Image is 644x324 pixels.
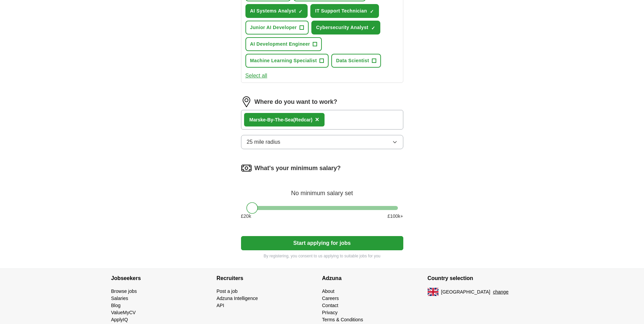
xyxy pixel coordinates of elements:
span: ✓ [299,9,303,14]
span: AI Development Engineer [250,41,310,48]
span: 25 mile radius [247,138,281,146]
button: Data Scientist [331,54,381,68]
span: Machine Learning Specialist [250,57,317,64]
a: Post a job [217,288,238,294]
a: Browse jobs [111,288,137,294]
span: × [315,116,319,123]
span: (Redcar) [293,117,312,122]
button: IT Support Technician✓ [310,4,379,18]
button: Machine Learning Specialist [245,54,329,68]
span: Cybersecurity Analyst [316,24,368,31]
a: Salaries [111,296,128,301]
span: Junior AI Developer [250,24,297,31]
button: change [493,288,508,296]
a: Terms & Conditions [322,317,363,322]
button: × [315,115,319,125]
img: location.png [241,96,252,107]
span: [GEOGRAPHIC_DATA] [441,288,491,296]
button: AI Systems Analyst✓ [245,4,308,18]
a: ValueMyCV [111,310,136,315]
h4: Country selection [428,269,533,288]
span: £ 20 k [241,213,251,220]
label: What's your minimum salary? [255,164,341,173]
a: Adzuna Intelligence [217,296,258,301]
a: ApplyIQ [111,317,128,322]
span: IT Support Technician [315,7,367,15]
span: Data Scientist [336,57,369,64]
button: AI Development Engineer [245,37,322,51]
img: salary.png [241,163,252,173]
a: Blog [111,303,121,308]
div: No minimum salary set [241,182,403,198]
span: £ 100 k+ [387,213,403,220]
label: Where do you want to work? [255,97,337,107]
span: ✓ [371,25,375,31]
a: Privacy [322,310,338,315]
button: 25 mile radius [241,135,403,149]
span: AI Systems Analyst [250,7,296,15]
span: ✓ [370,9,374,14]
a: About [322,288,335,294]
a: Careers [322,296,339,301]
p: By registering, you consent to us applying to suitable jobs for you [241,253,403,259]
a: Contact [322,303,338,308]
button: Cybersecurity Analyst✓ [311,21,380,34]
img: UK flag [428,288,438,296]
button: Start applying for jobs [241,236,403,250]
button: Select all [245,72,267,80]
a: API [217,303,224,308]
div: Marske-By-The-Sea [249,116,313,123]
button: Junior AI Developer [245,21,309,34]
